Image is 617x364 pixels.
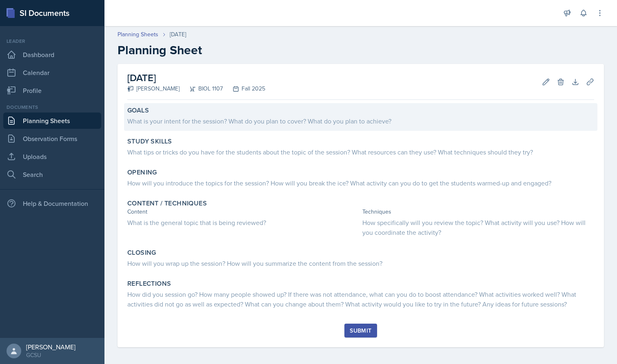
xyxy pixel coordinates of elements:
div: Fall 2025 [223,84,265,93]
label: Study Skills [127,137,172,146]
div: Help & Documentation [3,195,101,212]
h2: [DATE] [127,71,265,85]
a: Uploads [3,148,101,165]
label: Closing [127,249,156,257]
div: Submit [350,327,371,334]
div: GCSU [26,351,75,359]
a: Planning Sheets [118,30,158,39]
div: How will you wrap up the session? How will you summarize the content from the session? [127,258,594,268]
div: Leader [3,38,101,45]
div: [PERSON_NAME] [127,84,180,93]
div: [DATE] [170,30,186,39]
label: Reflections [127,280,171,288]
a: Calendar [3,64,101,81]
div: How did you session go? How many people showed up? If there was not attendance, what can you do t... [127,289,594,309]
div: What is your intent for the session? What do you plan to cover? What do you plan to achieve? [127,116,594,126]
button: Submit [344,324,377,338]
div: What is the general topic that is being reviewed? [127,218,359,227]
div: How will you introduce the topics for the session? How will you break the ice? What activity can ... [127,178,594,188]
h2: Planning Sheet [118,43,604,57]
div: What tips or tricks do you have for the students about the topic of the session? What resources c... [127,147,594,157]
label: Goals [127,106,149,115]
a: Observation Forms [3,130,101,147]
label: Content / Techniques [127,199,207,207]
div: Documents [3,104,101,111]
div: BIOL 1107 [180,84,223,93]
label: Opening [127,168,157,176]
div: Content [127,207,359,216]
div: Techniques [362,207,594,216]
a: Dashboard [3,46,101,63]
a: Search [3,166,101,183]
a: Profile [3,82,101,99]
div: How specifically will you review the topic? What activity will you use? How will you coordinate t... [362,218,594,237]
div: [PERSON_NAME] [26,343,75,351]
a: Planning Sheets [3,113,101,129]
